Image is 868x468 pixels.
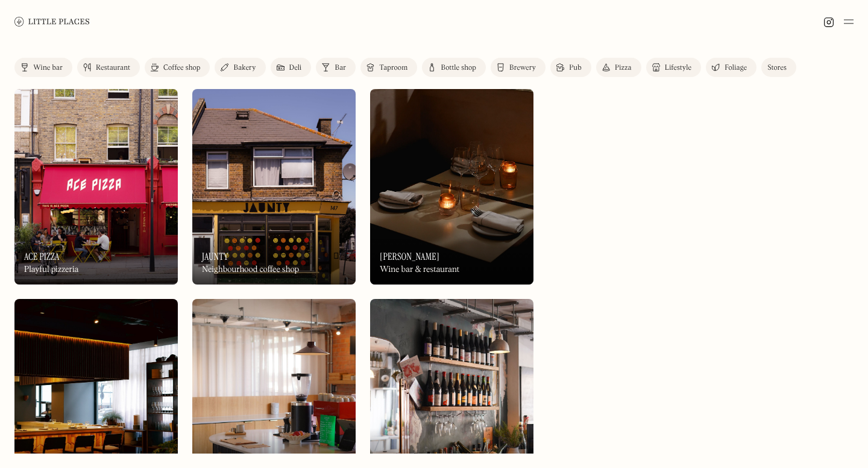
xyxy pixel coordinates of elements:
a: Pizza [596,58,641,77]
a: Ace PizzaAce PizzaAce PizzaPlayful pizzeria [14,89,178,285]
h3: [PERSON_NAME] [380,251,439,262]
a: Taproom [360,58,417,77]
img: Jaunty [192,89,356,285]
a: Coffee shop [145,58,210,77]
a: Bottle shop [422,58,486,77]
a: JauntyJauntyJauntyNeighbourhood coffee shop [192,89,356,285]
div: Playful pizzeria [24,265,79,275]
div: Restaurant [96,64,130,72]
a: Restaurant [77,58,140,77]
div: Bakery [233,64,256,72]
div: Bar [335,64,346,72]
img: Luna [370,89,533,285]
div: Pizza [615,64,632,72]
a: Stores [761,58,796,77]
div: Brewery [509,64,536,72]
div: Deli [289,64,302,72]
div: Bottle shop [441,64,476,72]
div: Stores [767,64,787,72]
a: Lifestyle [646,58,701,77]
a: Bar [316,58,356,77]
a: Bakery [215,58,265,77]
img: Ace Pizza [14,89,178,285]
div: Coffee shop [163,64,200,72]
div: Lifestyle [665,64,691,72]
a: Pub [550,58,591,77]
a: Deli [271,58,312,77]
a: Wine bar [14,58,72,77]
a: Foliage [706,58,756,77]
h3: Ace Pizza [24,251,60,262]
div: Wine bar & restaurant [380,265,459,275]
div: Neighbourhood coffee shop [202,265,299,275]
a: LunaLuna[PERSON_NAME]Wine bar & restaurant [370,89,533,285]
div: Pub [569,64,582,72]
a: Brewery [491,58,546,77]
h3: Jaunty [202,251,228,262]
div: Wine bar [33,64,63,72]
div: Taproom [379,64,407,72]
div: Foliage [725,64,747,72]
